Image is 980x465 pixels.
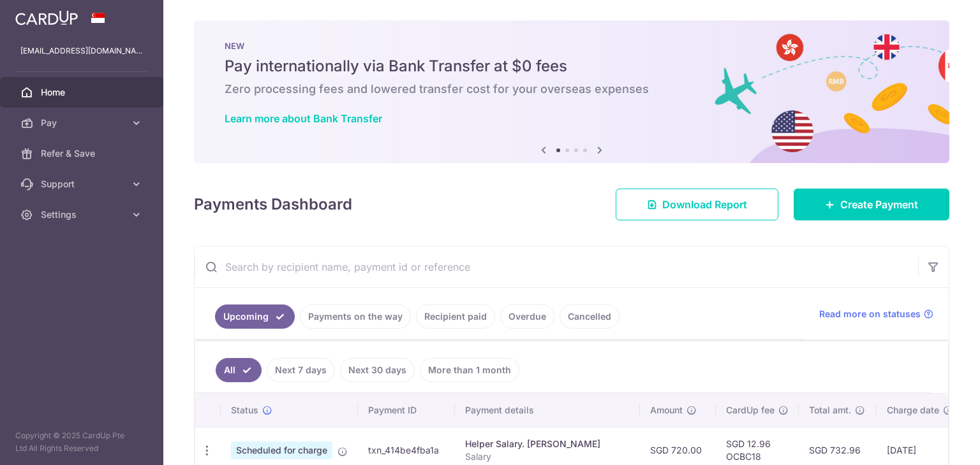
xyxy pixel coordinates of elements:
span: Pay [41,117,125,129]
th: Payment ID [358,394,455,427]
a: Next 30 days [340,358,415,382]
h6: Zero processing fees and lowered transfer cost for your overseas expenses [225,82,919,97]
a: Recipient paid [416,304,495,329]
h5: Pay internationally via Bank Transfer at $0 fees [225,56,919,76]
span: Scheduled for charge [231,441,332,459]
a: Read more on statuses [819,308,933,320]
a: Overdue [500,304,554,329]
span: Refer & Save [41,147,125,160]
a: Upcoming [215,304,295,329]
span: Download Report [662,197,747,212]
span: Create Payment [840,197,918,212]
span: Charge date [887,404,939,417]
h4: Payments Dashboard [194,193,352,216]
span: Total amt. [809,404,851,417]
a: Cancelled [560,304,620,329]
a: Payments on the way [300,304,411,329]
p: [EMAIL_ADDRESS][DOMAIN_NAME] [20,45,143,57]
a: Next 7 days [267,358,335,382]
p: Salary [465,450,630,463]
a: Create Payment [794,189,949,220]
span: Amount [650,404,683,417]
span: CardUp fee [726,404,775,417]
span: Settings [41,208,125,221]
div: Helper Salary. [PERSON_NAME] [465,438,630,450]
p: NEW [225,41,919,51]
a: All [216,358,262,382]
span: Status [231,404,258,417]
img: CardUp [15,10,78,25]
th: Payment details [455,394,640,427]
a: Learn more about Bank Transfer [225,112,382,125]
span: Home [41,86,125,99]
img: Bank transfer banner [194,20,949,163]
a: More than 1 month [420,358,519,382]
input: Search by recipient name, payment id or reference [195,247,918,287]
a: Download Report [616,189,778,220]
span: Support [41,178,125,190]
span: Read more on statuses [819,308,921,320]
